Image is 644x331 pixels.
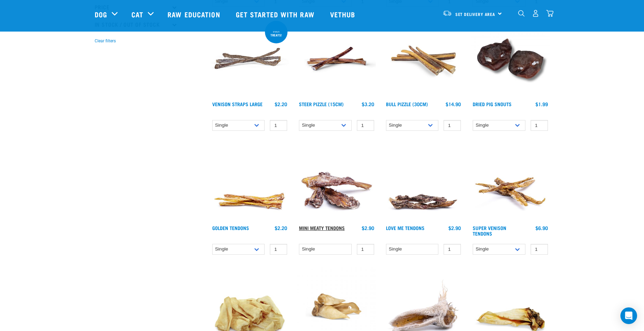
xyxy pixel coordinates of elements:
a: Love Me Tendons [386,227,424,229]
input: 1 [270,120,287,131]
a: Cat [131,9,143,19]
a: Bull Pizzle (30cm) [386,103,428,105]
input: 1 [444,120,461,131]
a: Vethub [323,0,364,28]
input: 1 [531,120,548,131]
span: Set Delivery Area [455,13,496,15]
a: Venison Straps Large [212,103,263,105]
a: Dog [95,9,107,19]
input: 1 [357,244,374,255]
div: $2.20 [275,101,287,107]
button: Clear filters [95,38,116,44]
img: home-icon@2x.png [546,10,553,17]
img: Bull Pizzle 30cm for Dogs [384,19,463,98]
img: Pile Of Love Tendons For Pets [384,143,463,222]
a: Mini Meaty Tendons [299,227,345,229]
input: 1 [531,244,548,255]
a: Golden Tendons [212,227,249,229]
img: Stack of 3 Venison Straps Treats for Pets [211,19,289,98]
div: $3.20 [362,101,374,107]
img: van-moving.png [443,10,452,16]
a: Raw Education [161,0,229,28]
img: 1293 Golden Tendons 01 [211,143,289,222]
img: IMG 9990 [471,19,550,98]
a: Get started with Raw [229,0,323,28]
a: Super Venison Tendons [473,227,506,235]
div: $2.90 [448,225,461,231]
img: Raw Essentials Steer Pizzle 15cm [297,19,376,98]
input: 1 [444,244,461,255]
img: user.png [532,10,539,17]
img: 1289 Mini Tendons 01 [297,143,376,222]
input: 1 [357,120,374,131]
div: $2.20 [275,225,287,231]
div: $1.99 [535,101,548,107]
a: Dried Pig Snouts [473,103,512,105]
img: 1286 Super Tendons 01 [471,143,550,222]
input: 1 [270,244,287,255]
div: $2.90 [362,225,374,231]
div: BULK TREATS! [265,26,287,40]
div: $6.90 [535,225,548,231]
div: $14.90 [446,101,461,107]
img: home-icon-1@2x.png [518,10,525,17]
div: Open Intercom Messenger [620,307,637,324]
a: Steer Pizzle (15cm) [299,103,344,105]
